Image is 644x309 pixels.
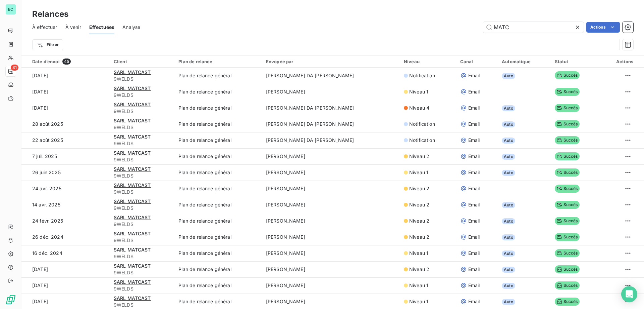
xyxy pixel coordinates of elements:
[174,100,262,116] td: Plan de relance général
[468,234,480,240] span: Email
[409,88,428,95] span: Niveau 1
[114,285,171,292] span: 9WELDS
[262,181,400,197] td: [PERSON_NAME]
[502,154,515,160] span: Auto
[262,245,400,261] td: [PERSON_NAME]
[262,213,400,229] td: [PERSON_NAME]
[409,121,435,127] span: Notification
[502,202,515,208] span: Auto
[602,59,634,64] div: Actions
[174,197,262,213] td: Plan de relance général
[114,189,171,195] span: 9WELDS
[555,88,580,96] span: Succès
[32,59,106,65] div: Date d’envoi
[502,170,515,176] span: Auto
[21,213,110,229] td: 24 févr. 2025
[174,148,262,164] td: Plan de relance général
[114,69,151,75] span: SARL MATCAST
[174,213,262,229] td: Plan de relance général
[174,245,262,261] td: Plan de relance général
[5,294,16,305] img: Logo LeanPay
[555,249,580,257] span: Succès
[114,85,151,91] span: SARL MATCAST
[21,245,110,261] td: 16 déc. 2024
[114,295,151,301] span: SARL MATCAST
[21,197,110,213] td: 14 avr. 2025
[114,102,151,107] span: SARL MATCAST
[468,201,480,208] span: Email
[114,198,151,204] span: SARL MATCAST
[262,68,400,84] td: [PERSON_NAME] DA [PERSON_NAME]
[468,185,480,192] span: Email
[114,215,151,220] span: SARL MATCAST
[468,72,480,79] span: Email
[266,59,396,64] div: Envoyée par
[262,261,400,277] td: [PERSON_NAME]
[555,265,580,273] span: Succès
[483,22,584,33] input: Rechercher
[21,116,110,132] td: 28 août 2025
[32,39,63,50] button: Filtrer
[468,169,480,176] span: Email
[555,71,580,79] span: Succès
[5,4,16,15] div: EC
[555,201,580,209] span: Succès
[114,150,151,156] span: SARL MATCAST
[114,172,171,179] span: 9WELDS
[174,164,262,181] td: Plan de relance général
[262,229,400,245] td: [PERSON_NAME]
[555,281,580,289] span: Succès
[468,121,480,127] span: Email
[502,218,515,224] span: Auto
[262,197,400,213] td: [PERSON_NAME]
[174,68,262,84] td: Plan de relance général
[468,137,480,144] span: Email
[555,168,580,177] span: Succès
[114,124,171,131] span: 9WELDS
[262,277,400,294] td: [PERSON_NAME]
[555,298,580,306] span: Succès
[114,59,127,64] span: Client
[555,59,594,64] div: Statut
[114,237,171,244] span: 9WELDS
[555,152,580,160] span: Succès
[114,221,171,228] span: 9WELDS
[114,156,171,163] span: 9WELDS
[174,116,262,132] td: Plan de relance général
[502,299,515,305] span: Auto
[502,121,515,127] span: Auto
[468,298,480,305] span: Email
[502,234,515,240] span: Auto
[468,282,480,289] span: Email
[32,24,57,31] span: À effectuer
[502,73,515,79] span: Auto
[621,286,637,302] div: Open Intercom Messenger
[174,229,262,245] td: Plan de relance général
[262,164,400,181] td: [PERSON_NAME]
[502,283,515,289] span: Auto
[262,84,400,100] td: [PERSON_NAME]
[555,217,580,225] span: Succès
[32,8,68,20] h3: Relances
[409,153,429,160] span: Niveau 2
[404,59,452,64] div: Niveau
[114,108,171,115] span: 9WELDS
[409,298,428,305] span: Niveau 1
[468,153,480,160] span: Email
[468,250,480,257] span: Email
[502,105,515,111] span: Auto
[409,169,428,176] span: Niveau 1
[114,92,171,99] span: 9WELDS
[555,104,580,112] span: Succès
[114,76,171,82] span: 9WELDS
[468,218,480,224] span: Email
[114,140,171,147] span: 9WELDS
[114,166,151,172] span: SARL MATCAST
[21,164,110,181] td: 26 juin 2025
[555,233,580,241] span: Succès
[114,269,171,276] span: 9WELDS
[555,185,580,193] span: Succès
[262,100,400,116] td: [PERSON_NAME] DA [PERSON_NAME]
[502,250,515,257] span: Auto
[468,88,480,95] span: Email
